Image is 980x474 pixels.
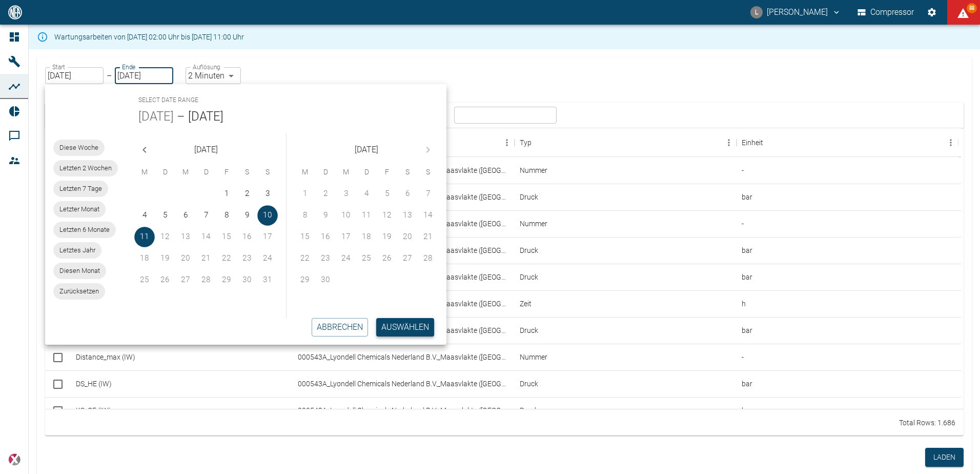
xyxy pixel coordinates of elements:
[54,28,244,46] div: Wartungsarbeiten von [DATE] 02:00 Uhr bis [DATE] 11:00 Uhr
[71,370,293,397] div: DS_HE (IW)
[134,205,155,226] button: 4
[967,3,977,13] span: 88
[721,135,737,150] button: Menu
[156,162,174,183] span: Dienstag
[53,181,108,197] div: Letzten 7 Tage
[175,205,196,226] button: 6
[398,162,417,183] span: Samstag
[737,184,958,210] div: bar
[237,205,257,226] button: 9
[737,317,958,344] div: bar
[122,63,135,71] label: Ende
[737,264,958,290] div: bar
[194,143,218,157] span: [DATE]
[237,184,257,204] button: 2
[293,370,515,397] div: 000543A_Lyondell Chemicals Nederland B.V._Maasvlakte (NL)_Xmobile
[138,92,198,109] span: Select date range
[943,135,958,150] button: Menu
[515,210,737,237] div: Nummer
[293,128,515,157] div: Maschine
[737,210,958,237] div: -
[188,109,223,125] button: [DATE]
[53,160,118,176] div: Letzten 2 Wochen
[71,397,293,424] div: KS_CE (IW)
[53,266,106,276] span: Diesen Monat
[520,137,532,148] div: Typ
[238,162,256,183] span: Samstag
[750,6,763,18] div: L
[193,63,220,71] label: Auflösung
[216,184,237,204] button: 1
[115,67,173,84] input: DD.MM.YYYY
[53,140,105,156] div: Diese Woche
[899,418,955,428] div: Total Rows: 1.686
[737,157,958,184] div: -
[196,205,216,226] button: 7
[52,63,65,71] label: Start
[515,264,737,290] div: Druck
[53,201,106,218] div: Letzter Monat
[515,317,737,344] div: Druck
[337,162,355,183] span: Mittwoch
[257,205,278,226] button: 10
[855,3,916,22] button: Compressor
[376,318,434,337] button: Auswählen
[53,242,101,259] div: Letztes Jahr
[312,318,368,337] button: Abbrechen
[925,448,964,467] button: Laden
[737,344,958,370] div: -
[749,3,843,22] button: luca.corigliano@neuman-esser.com
[737,128,958,157] div: Einheit
[293,397,515,424] div: 000543A_Lyondell Chemicals Nederland B.V._Maasvlakte (NL)_Xmobile
[53,184,108,194] span: Letzten 7 Tage
[216,205,237,226] button: 8
[737,397,958,424] div: bar
[419,162,437,183] span: Sonntag
[7,5,23,19] img: logo
[257,184,278,204] button: 3
[316,162,335,183] span: Dienstag
[737,237,958,264] div: bar
[186,67,241,84] div: 2 Minuten
[138,109,174,125] button: [DATE]
[515,237,737,264] div: Druck
[53,283,105,300] div: Zurücksetzen
[53,225,116,235] span: Letzten 6 Monate
[742,137,763,148] div: Einheit
[258,162,277,183] span: Sonntag
[217,162,236,183] span: Freitag
[515,344,737,370] div: Nummer
[296,162,314,183] span: Montag
[197,162,215,183] span: Donnerstag
[923,3,941,22] button: Einstellungen
[53,163,118,173] span: Letzten 2 Wochen
[357,162,376,183] span: Donnerstag
[155,205,175,226] button: 5
[45,67,104,84] input: DD.MM.YYYY
[378,162,396,183] span: Freitag
[71,344,293,370] div: Distance_max (IW)
[53,143,105,153] span: Diese Woche
[53,245,101,255] span: Letztes Jahr
[134,227,155,247] button: 11
[515,397,737,424] div: Druck
[134,140,155,160] button: Previous month
[515,184,737,210] div: Druck
[53,222,116,238] div: Letzten 6 Monate
[176,162,195,183] span: Mittwoch
[53,263,106,279] div: Diesen Monat
[737,290,958,317] div: h
[355,143,378,157] span: [DATE]
[8,453,21,466] img: Xplore Logo
[737,370,958,397] div: bar
[53,204,106,214] span: Letzter Monat
[53,286,105,297] span: Zurücksetzen
[515,157,737,184] div: Nummer
[499,135,515,150] button: Menu
[107,70,112,82] p: –
[515,128,737,157] div: Typ
[515,290,737,317] div: Zeit
[174,109,188,125] h5: –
